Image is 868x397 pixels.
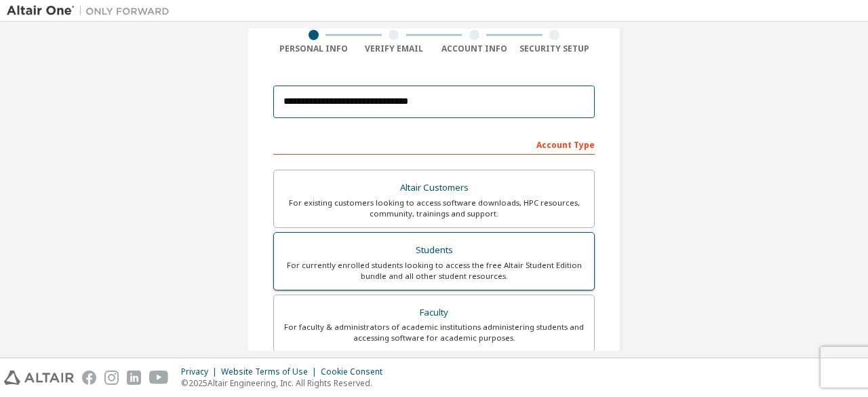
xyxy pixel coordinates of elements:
div: Faculty [282,303,586,322]
div: For faculty & administrators of academic institutions administering students and accessing softwa... [282,322,586,343]
div: Website Terms of Use [221,366,321,377]
img: facebook.svg [82,371,96,385]
div: Privacy [181,366,221,377]
div: Cookie Consent [321,366,391,377]
div: Security Setup [515,43,595,54]
img: Altair One [7,4,176,18]
div: Altair Customers [282,178,586,197]
img: youtube.svg [149,371,169,385]
div: For existing customers looking to access software downloads, HPC resources, community, trainings ... [282,197,586,219]
div: Personal Info [273,43,354,54]
div: Account Info [434,43,515,54]
p: © 2025 Altair Engineering, Inc. All Rights Reserved. [181,377,391,389]
img: altair_logo.svg [4,371,74,385]
div: For currently enrolled students looking to access the free Altair Student Edition bundle and all ... [282,260,586,282]
div: Account Type [273,133,595,155]
div: Students [282,241,586,260]
div: Verify Email [354,43,435,54]
img: linkedin.svg [127,371,141,385]
img: instagram.svg [104,371,119,385]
